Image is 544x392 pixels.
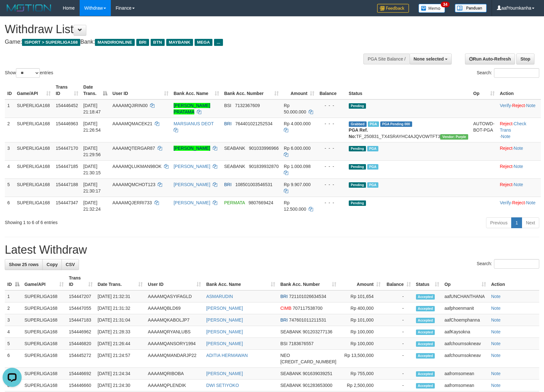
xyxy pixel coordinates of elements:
[66,290,95,302] td: 154447207
[280,353,290,358] span: NEO
[442,326,489,338] td: aafKaysokna
[204,272,278,290] th: Bank Acc. Name: activate to sort column ascending
[5,39,356,45] h4: Game: Bank:
[416,353,435,359] span: Accepted
[145,326,204,338] td: AAAAMQRYANLUBS
[491,294,501,299] a: Note
[22,272,66,290] th: Game/API: activate to sort column ascending
[235,103,260,108] span: Copy 7132367609 to clipboard
[349,164,366,170] span: Pending
[383,314,413,326] td: -
[383,272,413,290] th: Balance: activate to sort column ascending
[416,341,435,347] span: Accepted
[319,120,344,127] div: - - -
[497,178,541,197] td: ·
[284,146,311,151] span: Rp 6.000.000
[174,164,210,169] a: [PERSON_NAME]
[83,146,101,157] span: [DATE] 21:29:56
[500,121,526,133] a: Check Trans
[66,380,95,391] td: 154446660
[303,329,332,334] span: Copy 901203277136 to clipboard
[303,383,332,388] span: Copy 901283653000 to clipboard
[95,302,146,314] td: [DATE] 21:31:32
[22,314,66,326] td: SUPERLIGA168
[171,81,222,99] th: Bank Acc. Name: activate to sort column ascending
[5,243,539,256] h1: Latest Withdraw
[500,200,511,205] a: Verify
[22,326,66,338] td: SUPERLIGA168
[22,350,66,368] td: SUPERLIGA168
[416,383,435,388] span: Accepted
[380,121,412,127] span: PGA Pending
[174,182,210,187] a: [PERSON_NAME]
[491,329,501,334] a: Note
[5,142,14,160] td: 3
[419,4,445,13] img: Button%20Memo.svg
[497,99,541,118] td: · ·
[56,103,78,108] span: 154446452
[416,371,435,377] span: Accepted
[56,164,78,169] span: 154447185
[349,103,366,109] span: Pending
[512,200,525,205] a: Reject
[339,302,383,314] td: Rp 400,000
[174,200,210,205] a: [PERSON_NAME]
[112,121,152,126] span: AAAAMQMACEK21
[5,259,43,270] a: Show 25 rows
[174,121,214,126] a: MARSIANUS DEOT
[486,217,512,228] a: Previous
[500,103,511,108] a: Verify
[339,272,383,290] th: Amount: activate to sort column ascending
[145,302,204,314] td: AAAAMQBLD69
[95,350,146,368] td: [DATE] 21:24:57
[112,164,161,169] span: AAAAMQLUKMAN98OK
[5,338,22,350] td: 5
[206,306,243,311] a: [PERSON_NAME]
[66,262,75,267] span: CSV
[235,182,273,187] span: Copy 108501003546531 to clipboard
[112,146,155,151] span: AAAAMQTERGAR87
[514,182,523,187] a: Note
[66,350,95,368] td: 154445272
[5,118,14,142] td: 2
[174,103,210,114] a: [PERSON_NAME] PRATAMA
[206,341,243,346] a: [PERSON_NAME]
[383,302,413,314] td: -
[471,118,497,142] td: AUTOWD-BOT-PGA
[477,259,539,269] label: Search:
[280,329,301,334] span: SEABANK
[166,39,193,46] span: MAYBANK
[383,350,413,368] td: -
[249,146,279,151] span: Copy 901033996966 to clipboard
[363,54,409,64] div: PGA Site Balance /
[494,68,539,78] input: Search:
[280,371,301,376] span: SEABANK
[47,262,58,267] span: Copy
[174,146,210,151] a: [PERSON_NAME]
[349,200,366,206] span: Pending
[442,368,489,380] td: aafromsomean
[289,294,326,299] span: Copy 721101026634534 to clipboard
[14,81,53,99] th: Game/API: activate to sort column ascending
[477,68,539,78] label: Search:
[319,181,344,188] div: - - -
[110,81,171,99] th: User ID: activate to sort column ascending
[95,338,146,350] td: [DATE] 21:26:44
[145,350,204,368] td: AAAAMQMANDARJP22
[491,306,501,311] a: Note
[377,4,409,13] img: Feedback.jpg
[349,182,366,188] span: Pending
[489,272,539,290] th: Action
[284,200,306,212] span: Rp 12.500.000
[22,302,66,314] td: SUPERLIGA168
[281,81,317,99] th: Amount: activate to sort column ascending
[56,121,78,126] span: 154446963
[278,272,339,290] th: Bank Acc. Number: activate to sort column ascending
[95,272,146,290] th: Date Trans.: activate to sort column ascending
[22,338,66,350] td: SUPERLIGA168
[416,318,435,323] span: Accepted
[95,368,146,380] td: [DATE] 21:24:34
[145,272,204,290] th: User ID: activate to sort column ascending
[280,341,288,346] span: BSI
[14,197,53,215] td: SUPERLIGA168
